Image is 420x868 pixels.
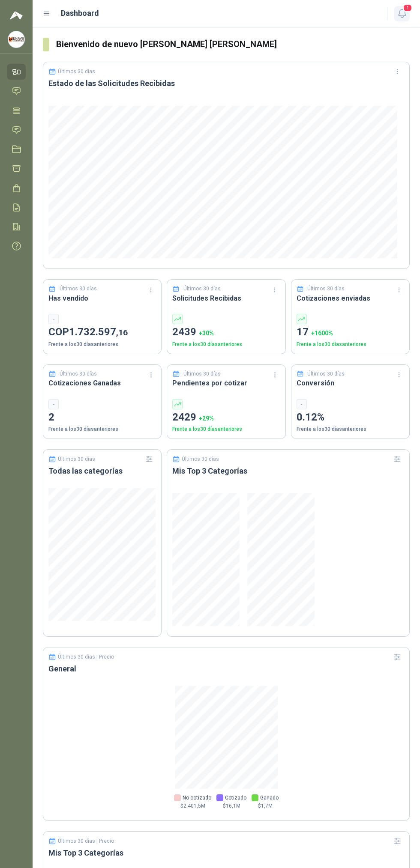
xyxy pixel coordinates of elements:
p: 2439 [172,324,280,340]
p: Últimos 30 días [58,69,95,75]
h3: Solicitudes Recibidas [172,293,280,304]
p: Frente a los 30 días anteriores [297,340,404,349]
h3: Todas las categorías [48,466,156,476]
h3: Cotizaciones Ganadas [48,378,156,388]
span: $ 2.401,5M [180,802,205,810]
p: Últimos 30 días [307,370,345,378]
div: - [48,314,59,324]
p: Frente a los 30 días anteriores [48,425,156,433]
div: - [297,399,307,409]
p: Frente a los 30 días anteriores [297,425,404,433]
h3: Estado de las Solicitudes Recibidas [48,78,404,89]
span: ,16 [116,328,128,337]
p: Últimos 30 días [183,370,221,378]
p: 17 [297,324,404,340]
p: COP [48,324,156,340]
span: + 30 % [199,330,214,337]
span: $ 16,1M [223,802,240,810]
p: Últimos 30 días [60,370,97,378]
p: 2429 [172,409,280,426]
h1: Dashboard [61,7,99,19]
p: Frente a los 30 días anteriores [172,425,280,433]
img: Company Logo [8,31,24,48]
p: Últimos 30 días [60,285,97,293]
p: Últimos 30 días | Precio [58,838,114,844]
span: + 29 % [199,415,214,422]
h3: Bienvenido de nuevo [PERSON_NAME] [PERSON_NAME] [56,38,410,51]
p: Últimos 30 días [58,456,95,462]
p: 2 [48,409,156,426]
div: - [48,399,59,409]
h3: Cotizaciones enviadas [297,293,404,304]
p: Últimos 30 días [182,456,219,462]
button: 1 [394,6,410,21]
p: Frente a los 30 días anteriores [172,340,280,349]
img: Logo peakr [10,10,23,21]
span: + 1600 % [311,330,333,337]
h3: Has vendido [48,293,156,304]
p: Últimos 30 días | Precio [58,654,114,660]
span: $ 1,7M [258,802,273,810]
h3: Pendientes por cotizar [172,378,280,388]
span: 1 [403,4,412,12]
h3: Mis Top 3 Categorías [172,466,404,476]
h3: General [48,664,404,674]
h3: Conversión [297,378,404,388]
p: 0.12% [297,409,404,426]
h3: Mis Top 3 Categorías [48,848,404,858]
p: Últimos 30 días [307,285,345,293]
p: Frente a los 30 días anteriores [48,340,156,349]
p: Últimos 30 días [183,285,221,293]
span: 1.732.597 [69,326,128,338]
